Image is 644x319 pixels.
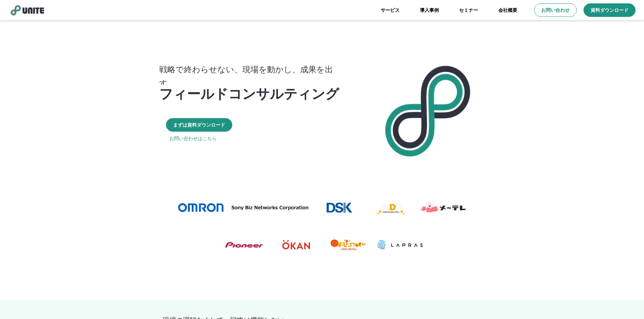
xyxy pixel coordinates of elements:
[166,118,232,132] a: まずは資料ダウンロード
[159,62,346,90] p: 戦略で終わらせない、現場を動かし、成果を出す。
[591,7,628,14] p: 資料ダウンロード
[541,7,570,14] p: お問い合わせ
[169,135,217,142] a: お問い合わせはこちら
[173,122,225,128] p: まずは資料ダウンロード
[534,3,577,17] a: お問い合わせ
[583,3,636,17] a: 資料ダウンロード
[159,85,339,101] p: フィールドコンサルティング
